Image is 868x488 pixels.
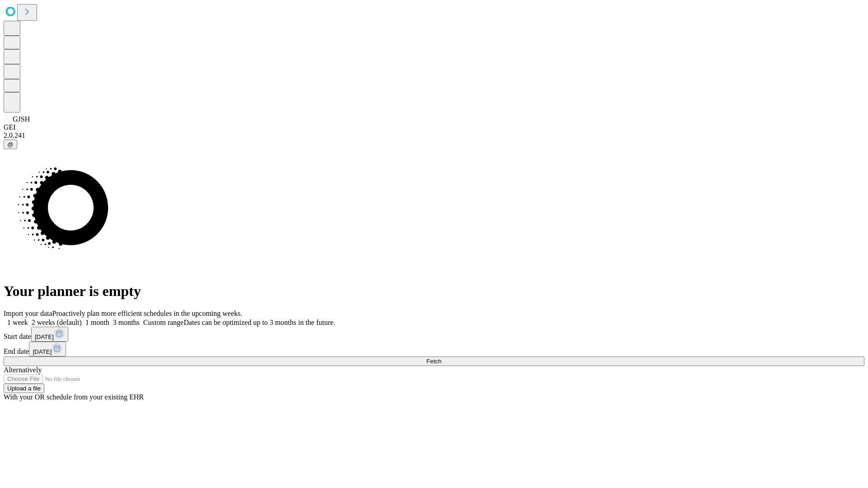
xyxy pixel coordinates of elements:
span: 2 weeks (default) [32,319,82,326]
span: [DATE] [35,333,54,340]
span: Import your data [4,310,52,317]
span: 1 week [7,319,28,326]
button: [DATE] [31,327,68,342]
span: 3 months [113,319,140,326]
span: With your OR schedule from your existing EHR [4,393,144,401]
div: GEI [4,123,864,131]
span: [DATE] [33,348,52,355]
span: 1 month [85,319,109,326]
h1: Your planner is empty [4,283,864,300]
div: 2.0.241 [4,131,864,140]
span: GJSH [13,115,30,123]
div: Start date [4,327,864,342]
span: Dates can be optimized up to 3 months in the future. [184,319,335,326]
button: [DATE] [29,342,66,357]
span: Proactively plan more efficient schedules in the upcoming weeks. [52,310,242,317]
span: Fetch [426,358,441,365]
span: @ [7,141,14,148]
button: @ [4,140,17,149]
span: Custom range [143,319,184,326]
div: End date [4,342,864,357]
button: Fetch [4,357,864,366]
span: Alternatively [4,366,42,374]
button: Upload a file [4,384,44,393]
